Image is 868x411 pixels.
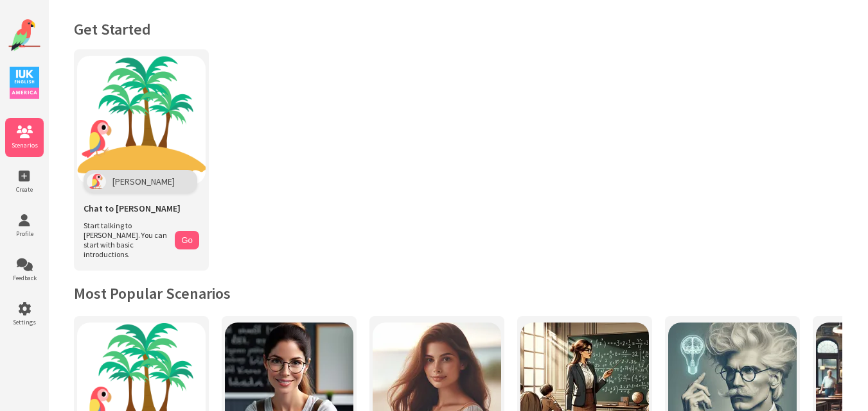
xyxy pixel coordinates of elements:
[5,185,44,194] span: Create
[5,141,44,149] span: Scenarios
[87,173,106,190] img: Polly
[84,203,181,214] span: Chat to [PERSON_NAME]
[8,19,40,51] img: Website Logo
[77,56,206,184] img: Chat with Polly
[112,176,175,187] span: [PERSON_NAME]
[84,221,168,259] span: Start talking to [PERSON_NAME]. You can start with basic introductions.
[74,283,842,303] h2: Most Popular Scenarios
[5,230,44,238] span: Profile
[74,19,842,39] h1: Get Started
[175,231,199,249] button: Go
[5,274,44,282] span: Feedback
[5,318,44,326] span: Settings
[10,67,39,99] img: IUK Logo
